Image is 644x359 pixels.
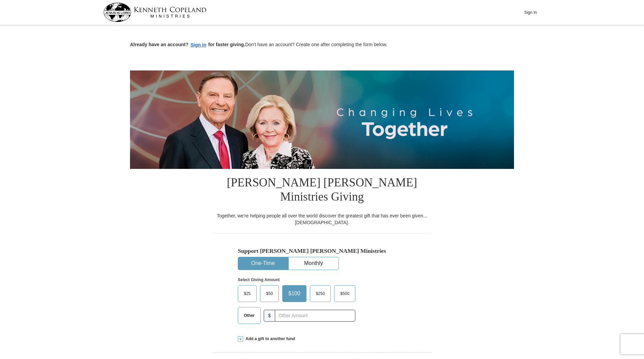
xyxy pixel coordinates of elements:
input: Other Amount [275,310,355,322]
strong: Already have an account? for faster giving. [130,42,245,47]
span: $500 [337,289,353,299]
p: Don't have an account? Create one after completing the form below. [130,41,514,49]
h1: [PERSON_NAME] [PERSON_NAME] Ministries Giving [213,169,431,212]
h5: Support [PERSON_NAME] [PERSON_NAME] Ministries [238,247,406,255]
span: Add a gift to another fund [243,336,295,342]
div: Together, we're helping people all over the world discover the greatest gift that has ever been g... [213,212,431,226]
button: One-Time [238,257,288,270]
img: kcm-header-logo.svg [103,3,206,22]
button: Sign In [520,7,541,18]
span: $25 [240,289,254,299]
span: Other [240,310,258,321]
span: $100 [285,289,304,299]
strong: Select Giving Amount [238,277,280,282]
button: Monthly [289,257,339,270]
span: $50 [263,289,276,299]
span: $250 [313,289,328,299]
span: $ [264,310,275,322]
button: Sign in [189,41,208,49]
